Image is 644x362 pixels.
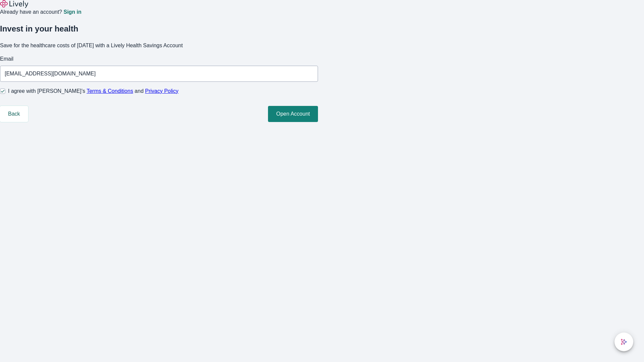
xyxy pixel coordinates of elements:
a: Privacy Policy [145,88,179,94]
a: Sign in [63,9,81,15]
svg: Lively AI Assistant [621,339,627,345]
button: Open Account [268,106,318,122]
span: I agree with [PERSON_NAME]’s and [8,87,178,95]
a: Terms & Conditions [87,88,133,94]
button: chat [614,333,633,351]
